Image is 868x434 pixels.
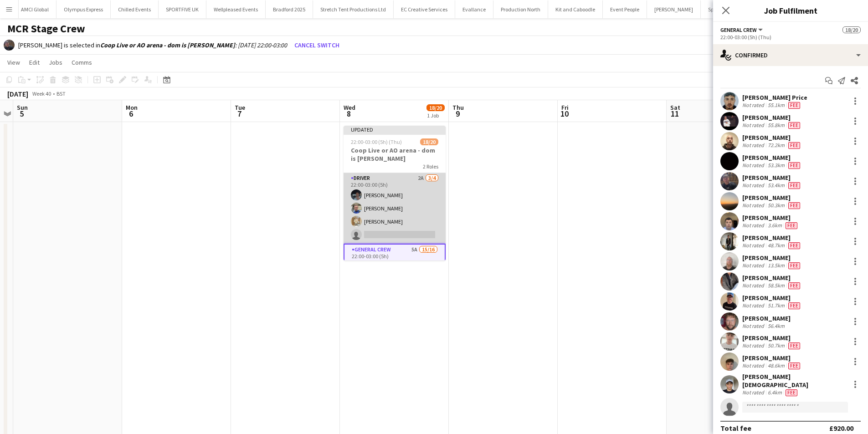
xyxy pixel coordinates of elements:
[786,162,802,169] div: Crew has different fees then in role
[786,122,802,129] div: Crew has different fees then in role
[344,126,446,260] app-job-card: Updated22:00-03:00 (5h) (Thu)18/20Coop Live or AO arena - dom is [PERSON_NAME]2 RolesDriver2A3/42...
[788,242,800,249] span: Fee
[784,222,799,229] div: Crew has different fees then in role
[786,182,802,189] div: Crew has different fees then in role
[766,142,786,149] div: 72.2km
[742,202,766,209] div: Not rated
[26,56,43,68] a: Edit
[720,26,764,33] button: General Crew
[111,0,159,18] button: Chilled Events
[72,58,92,66] span: Comms
[788,282,800,289] span: Fee
[786,282,802,289] div: Crew has different fees then in role
[423,163,438,170] span: 2 Roles
[670,103,680,112] span: Sat
[742,354,802,362] div: [PERSON_NAME]
[720,26,757,33] span: General Crew
[100,41,287,49] i: : [DATE] 22:00-03:00
[742,314,791,322] div: [PERSON_NAME]
[742,362,766,369] div: Not rated
[742,294,802,302] div: [PERSON_NAME]
[30,90,53,97] span: Week 40
[742,274,802,282] div: [PERSON_NAME]
[159,0,206,18] button: SPORTFIVE UK
[235,103,245,112] span: Tue
[68,56,96,68] a: Comms
[742,282,766,289] div: Not rated
[766,342,786,349] div: 50.7km
[786,302,802,309] div: Crew has different fees then in role
[451,108,464,119] span: 9
[742,302,766,309] div: Not rated
[786,362,802,369] div: Crew has different fees then in role
[788,302,800,309] span: Fee
[344,146,446,163] h3: Coop Live or AO arena - dom is [PERSON_NAME]
[742,342,766,349] div: Not rated
[742,113,802,122] div: [PERSON_NAME]
[842,26,861,33] span: 18/20
[742,102,766,109] div: Not rated
[17,103,28,112] span: Sun
[788,342,800,349] span: Fee
[742,133,802,142] div: [PERSON_NAME]
[426,104,445,111] span: 18/20
[766,182,786,189] div: 53.4km
[15,108,28,119] span: 5
[766,322,786,329] div: 56.4km
[351,138,402,145] span: 22:00-03:00 (5h) (Thu)
[742,153,802,162] div: [PERSON_NAME]
[742,254,802,262] div: [PERSON_NAME]
[560,108,569,119] span: 10
[786,142,802,149] div: Crew has different fees then in role
[100,41,235,49] b: Coop Live or AO arena - dom is [PERSON_NAME]
[344,126,446,133] div: Updated
[788,102,800,109] span: Fee
[7,58,20,66] span: View
[420,138,438,145] span: 18/20
[701,0,747,18] button: Sport Signage
[766,262,786,269] div: 13.5km
[788,363,800,369] span: Fee
[786,242,802,249] div: Crew has different fees then in role
[742,373,846,389] div: [PERSON_NAME][DEMOGRAPHIC_DATA]
[766,282,786,289] div: 58.5km
[206,0,266,18] button: Wellpleased Events
[788,202,800,209] span: Fee
[742,234,802,242] div: [PERSON_NAME]
[742,142,766,149] div: Not rated
[742,322,766,329] div: Not rated
[788,182,800,189] span: Fee
[4,56,24,68] a: View
[713,44,868,66] div: Confirmed
[7,89,28,98] div: [DATE]
[742,242,766,249] div: Not rated
[45,56,66,68] a: Jobs
[766,362,786,369] div: 48.6km
[786,222,797,229] span: Fee
[786,342,802,349] div: Crew has different fees then in role
[766,102,786,109] div: 55.1km
[784,389,799,396] div: Crew has different fees then in role
[56,90,66,97] div: BST
[713,5,868,16] h3: Job Fulfilment
[786,202,802,209] div: Crew has different fees then in role
[18,41,287,49] div: [PERSON_NAME] is selected in
[29,58,40,66] span: Edit
[742,182,766,189] div: Not rated
[766,242,786,249] div: 48.7km
[742,174,802,182] div: [PERSON_NAME]
[742,222,766,229] div: Not rated
[291,38,343,52] button: Cancel switch
[720,424,751,433] div: Total fee
[742,194,802,202] div: [PERSON_NAME]
[124,108,138,119] span: 6
[427,112,444,119] div: 1 Job
[742,389,766,396] div: Not rated
[788,142,800,149] span: Fee
[766,122,786,129] div: 55.8km
[766,302,786,309] div: 51.7km
[344,173,446,244] app-card-role: Driver2A3/422:00-03:00 (5h)[PERSON_NAME][PERSON_NAME][PERSON_NAME]
[266,0,313,18] button: Bradford 2025
[647,0,701,18] button: [PERSON_NAME]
